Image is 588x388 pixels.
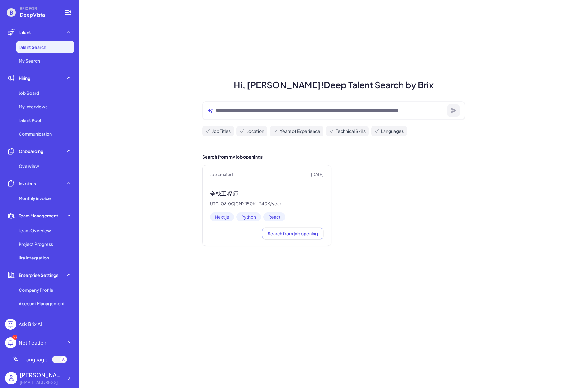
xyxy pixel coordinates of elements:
[19,339,46,347] div: Notification
[19,29,31,35] span: Talent
[246,128,264,134] span: Location
[19,255,49,261] span: Jira Integration
[381,128,404,134] span: Languages
[19,103,47,110] span: My Interviews
[263,212,285,221] span: React
[212,128,231,134] span: Job Titles
[19,180,36,186] span: Invoices
[19,212,58,219] span: Team Management
[210,212,234,221] span: Next.js
[202,154,465,160] h2: Search from my job openings
[19,195,51,201] span: Monthly invoice
[210,201,323,207] p: UTC-08:00 | CNY 150K - 240K/year
[19,163,39,169] span: Overview
[19,75,30,81] span: Hiring
[195,78,473,91] h1: Hi, [PERSON_NAME]! Deep Talent Search by Brix
[210,190,323,197] h3: 全栈工程师
[19,272,58,278] span: Enterprise Settings
[19,58,40,64] span: My Search
[19,131,52,137] span: Communication
[20,371,63,379] div: Jing Conan Wang
[236,212,261,221] span: Python
[19,241,53,247] span: Project Progress
[19,227,51,233] span: Team Overview
[280,128,320,134] span: Years of Experience
[19,117,41,123] span: Talent Pool
[20,6,57,11] span: BRIX FOR
[268,231,318,236] span: Search from job opening
[5,372,17,384] img: user_logo.png
[19,300,65,307] span: Account Management
[19,320,42,328] div: Ask Brix AI
[19,148,43,154] span: Onboarding
[311,172,323,178] span: [DATE]
[19,90,39,96] span: Job Board
[24,356,47,363] span: Language
[19,287,53,293] span: Company Profile
[20,11,57,19] span: DeepVista
[20,379,63,386] div: jingconan@deepvista.ai
[336,128,366,134] span: Technical Skills
[12,335,17,340] div: 53
[262,228,323,239] button: Search from job opening
[19,44,46,50] span: Talent Search
[210,172,233,178] span: Job created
